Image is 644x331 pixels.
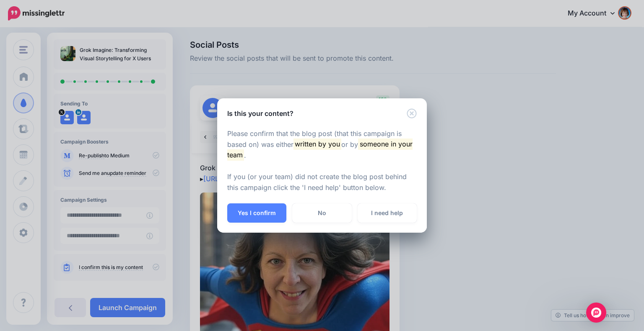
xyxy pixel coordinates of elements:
[227,139,413,160] mark: someone in your team
[586,303,606,323] div: Open Intercom Messenger
[407,108,417,119] button: Close
[227,203,286,223] button: Yes I confirm
[358,203,417,223] a: I need help
[227,108,293,118] h5: Is this your content?
[292,203,351,223] a: No
[293,139,341,149] mark: written by you
[227,128,417,194] p: Please confirm that the blog post (that this campaign is based on) was either or by . If you (or ...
